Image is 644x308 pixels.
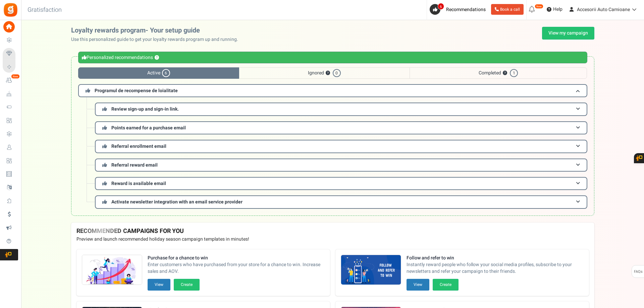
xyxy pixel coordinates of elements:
span: Programul de recompense de loialitate [95,87,178,94]
a: New [3,75,18,86]
span: Review sign-up and sign-in link. [111,106,179,113]
img: Recommended Campaigns [82,255,142,285]
strong: Purchase for a chance to win [148,255,325,261]
img: Gratisfaction [3,2,18,17]
span: Activate newsletter integration with an email service provider [111,198,243,205]
button: Create [433,279,459,291]
p: Use this personalized guide to get your loyalty rewards program up and running. [71,36,244,43]
span: Referral reward email [111,162,158,169]
span: Instantly reward people who follow your social media profiles, subscribe to your newsletters and ... [407,261,584,275]
img: Recommended Campaigns [341,255,401,285]
span: Recommendations [446,6,486,13]
button: Create [174,279,200,291]
span: Active [78,67,239,79]
span: FAQs [634,265,643,278]
span: Reward is available email [111,180,166,187]
span: Ignored [239,67,410,79]
button: ? [326,71,330,75]
em: New [535,4,543,9]
p: Preview and launch recommended holiday season campaign templates in minutes! [76,236,589,243]
em: New [11,74,20,79]
button: View [148,279,170,291]
strong: Follow and refer to win [407,255,584,261]
h4: RECOMMENDED CAMPAIGNS FOR YOU [76,228,589,235]
span: 6 [438,3,444,10]
button: ? [503,71,507,75]
h3: Gratisfaction [20,3,69,17]
a: 6 Recommendations [430,4,488,15]
a: Book a call [491,4,524,15]
span: Completed [410,67,587,79]
a: Help [544,4,565,15]
h2: Loyalty rewards program- Your setup guide [71,27,244,34]
span: 1 [510,69,518,77]
span: Accesorii Auto Camioane [577,6,630,13]
span: Referral enrollment email [111,143,166,150]
span: Points earned for a purchase email [111,124,186,131]
a: View my campaign [542,27,594,40]
span: 0 [333,69,341,77]
span: Help [551,6,562,13]
span: 6 [162,69,170,77]
button: View [407,279,429,291]
button: ? [155,56,159,60]
div: Personalized recommendations [78,52,587,63]
span: Enter customers who have purchased from your store for a chance to win. Increase sales and AOV. [148,261,325,275]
